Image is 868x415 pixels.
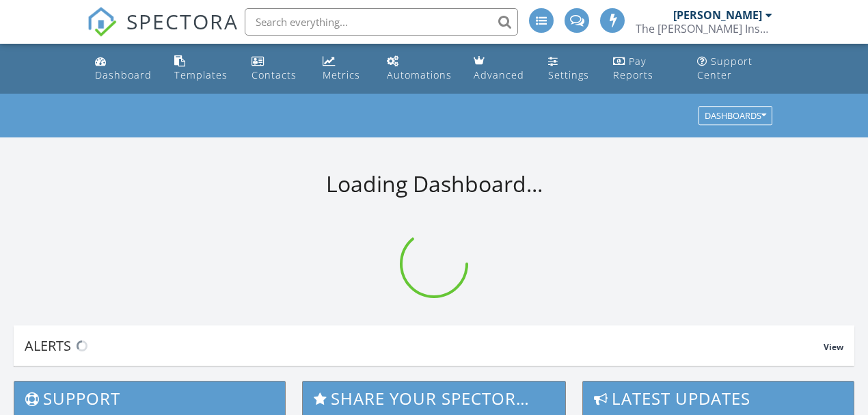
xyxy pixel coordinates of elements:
h3: Share Your Spectora Experience [303,381,565,415]
div: Contacts [252,68,297,81]
a: Settings [543,49,597,88]
div: Pay Reports [613,55,653,81]
div: Dashboards [705,111,766,121]
input: Search everything... [245,8,518,36]
a: Pay Reports [608,49,681,88]
h3: Support [14,381,285,415]
span: SPECTORA [126,7,239,36]
div: Support Center [697,55,752,81]
a: Advanced [468,49,531,88]
a: Automations (Advanced) [381,49,457,88]
div: Advanced [474,68,524,81]
div: Alerts [25,336,824,355]
a: Templates [169,49,234,88]
div: [PERSON_NAME] [673,8,762,22]
span: View [824,341,843,353]
a: Dashboard [90,49,158,88]
div: Settings [548,68,589,81]
img: The Best Home Inspection Software - Spectora [87,7,117,37]
div: The Wells Inspection Group LLC [636,22,772,36]
a: SPECTORA [87,18,239,47]
a: Support Center [692,49,778,88]
button: Dashboards [699,107,772,126]
div: Metrics [323,68,360,81]
a: Metrics [317,49,371,88]
div: Automations [387,68,452,81]
div: Templates [174,68,228,81]
a: Contacts [246,49,306,88]
div: Dashboard [95,68,152,81]
h3: Latest Updates [583,381,854,415]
